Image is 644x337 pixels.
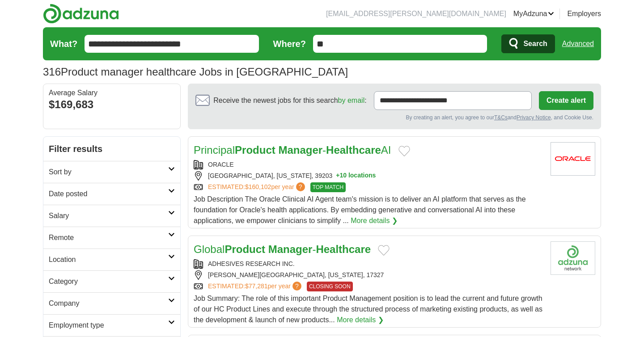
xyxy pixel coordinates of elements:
img: Adzuna logo [43,4,119,24]
a: Location [43,249,180,270]
a: ORACLE [208,161,234,168]
button: Add to favorite jobs [398,146,410,156]
a: Privacy Notice [517,114,551,121]
span: Search [523,35,547,53]
a: More details ❯ [337,315,384,325]
strong: Manager [268,243,313,255]
strong: Product [235,144,275,156]
strong: Product [225,243,265,255]
span: CLOSING SOON [307,282,353,291]
a: Employers [567,8,601,19]
a: Category [43,270,180,292]
span: Job Description The Oracle Clinical AI Agent team's mission is to deliver an AI platform that ser... [194,195,526,224]
label: Where? [273,37,306,51]
a: Salary [43,205,180,227]
h1: Product manager healthcare Jobs in [GEOGRAPHIC_DATA] [43,66,348,78]
span: ? [292,282,301,291]
h2: Location [49,254,168,265]
li: [EMAIL_ADDRESS][PERSON_NAME][DOMAIN_NAME] [326,8,506,19]
a: Employment type [43,314,180,336]
h2: Remote [49,232,168,243]
div: $169,683 [49,97,175,113]
a: Remote [43,227,180,249]
img: Company logo [551,241,595,275]
a: by email [338,97,365,104]
div: ADHESIVES RESEARCH INC. [194,259,543,269]
h2: Filter results [43,137,180,161]
h2: Company [49,298,168,309]
strong: Healthcare [316,243,371,255]
button: +10 locations [336,171,376,181]
h2: Employment type [49,320,168,331]
strong: Manager [278,144,322,156]
a: Sort by [43,161,180,183]
a: ESTIMATED:$160,102per year? [208,182,307,192]
strong: Healthcare [326,144,381,156]
button: Search [501,34,555,53]
a: MyAdzuna [513,8,555,19]
span: 316 [43,64,61,80]
div: Average Salary [49,89,175,97]
label: What? [50,37,77,51]
h2: Salary [49,211,168,221]
span: ? [296,182,305,191]
span: $160,102 [245,183,271,190]
div: By creating an alert, you agree to our and , and Cookie Use. [195,114,593,122]
button: Create alert [539,91,593,110]
a: PrincipalProduct Manager-HealthcareAI [194,144,391,156]
h2: Sort by [49,167,168,177]
span: $77,281 [245,282,268,290]
span: + [336,171,339,181]
button: Add to favorite jobs [378,245,390,256]
a: Date posted [43,183,180,205]
img: Oracle logo [551,142,595,176]
span: TOP MATCH [310,182,346,192]
span: Job Summary: The role of this important Product Management position is to lead the current and fu... [194,295,542,324]
a: GlobalProduct Manager-Healthcare [194,243,371,255]
div: [GEOGRAPHIC_DATA], [US_STATE], 39203 [194,171,543,181]
a: T&Cs [494,114,508,121]
div: [PERSON_NAME][GEOGRAPHIC_DATA], [US_STATE], 17327 [194,270,543,280]
h2: Category [49,276,168,287]
a: More details ❯ [351,215,398,226]
a: Company [43,292,180,314]
h2: Date posted [49,189,168,199]
a: Advanced [562,35,594,53]
span: Receive the newest jobs for this search : [213,95,366,106]
a: ESTIMATED:$77,281per year? [208,282,303,291]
